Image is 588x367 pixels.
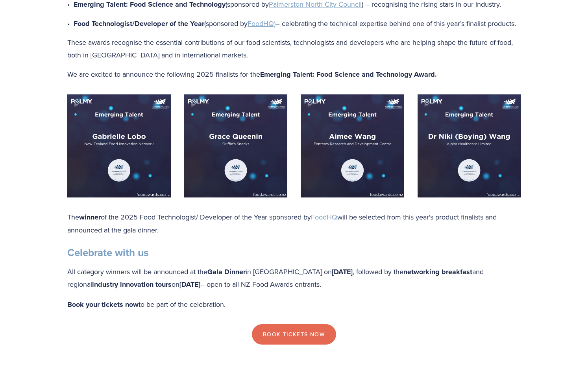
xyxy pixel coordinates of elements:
strong: industry innovation tours [92,279,172,290]
strong: networking breakfast [403,267,472,277]
a: FoodHQ [311,212,337,222]
strong: winner [79,212,101,222]
p: These awards recognise the essential contributions of our food scientists, technologists and deve... [67,36,521,61]
strong: [DATE] [179,279,200,290]
p: (sponsored by – celebrating the technical expertise behind one of this year’s finalist products. [74,17,521,30]
strong: Book your tickets now [67,299,139,310]
p: We are excited to announce the following 2025 finalists for the [67,68,521,81]
strong: Food Technologist/Developer of the Year [74,18,204,29]
strong: [DATE] [332,267,353,277]
p: to be part of the celebration. [67,298,521,311]
a: Book Tickets now [252,324,336,345]
strong: Celebrate with us [67,245,148,260]
strong: Emerging Talent: Food Science and Technology Award. [260,69,437,79]
strong: Gala Dinner [207,267,246,277]
p: All category winners will be announced at the in [GEOGRAPHIC_DATA] on , followed by the and regio... [67,266,521,291]
p: The of the 2025 Food Technologist/ Developer of the Year sponsored by will be selected from this ... [67,211,521,236]
a: FoodHQ) [248,18,276,28]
